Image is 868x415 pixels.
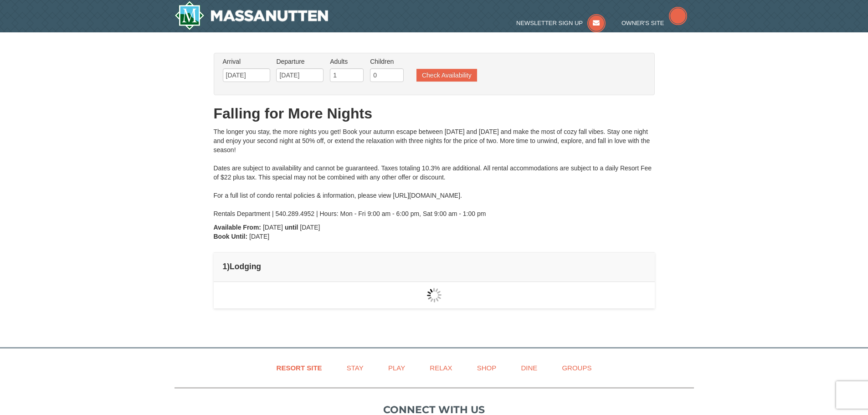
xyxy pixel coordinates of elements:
[335,358,375,378] a: Stay
[276,57,324,66] label: Departure
[516,20,606,26] a: Newsletter Sign Up
[427,288,442,302] img: wait gif
[370,57,404,66] label: Children
[214,104,655,123] h1: Falling for More Nights
[214,224,262,231] strong: Available From:
[223,262,646,271] h4: 1 Lodging
[300,224,320,231] span: [DATE]
[249,233,269,240] span: [DATE]
[175,1,329,30] img: Massanutten Resort Logo
[466,358,508,378] a: Shop
[285,224,298,231] strong: until
[418,358,463,378] a: Relax
[621,20,687,26] a: Owner's Site
[330,57,364,66] label: Adults
[516,20,583,26] span: Newsletter Sign Up
[377,358,416,378] a: Play
[550,358,603,378] a: Groups
[265,358,334,378] a: Resort Site
[175,1,329,30] a: Massanutten Resort
[223,57,270,66] label: Arrival
[416,69,477,82] button: Check Availability
[621,20,664,26] span: Owner's Site
[214,233,248,240] strong: Book Until:
[227,262,230,271] span: )
[263,224,283,231] span: [DATE]
[509,358,549,378] a: Dine
[214,127,655,218] div: The longer you stay, the more nights you get! Book your autumn escape between [DATE] and [DATE] a...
